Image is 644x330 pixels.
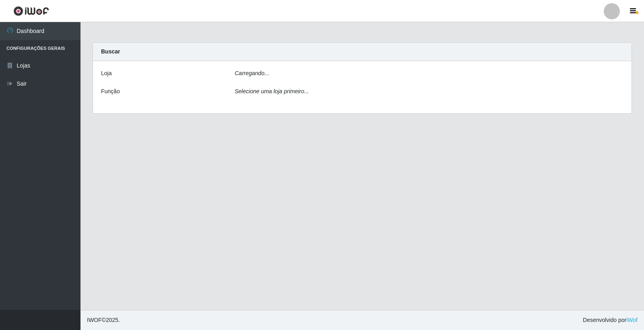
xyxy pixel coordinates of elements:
[101,87,120,96] label: Função
[583,316,638,324] span: Desenvolvido por
[101,69,111,78] label: Loja
[87,316,120,324] span: © 2025 .
[626,317,638,323] a: iWof
[13,6,49,16] img: CoreUI Logo
[87,317,102,323] span: IWOF
[235,88,309,94] i: Selecione uma loja primeiro...
[235,70,269,76] i: Carregando...
[101,48,120,55] strong: Buscar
